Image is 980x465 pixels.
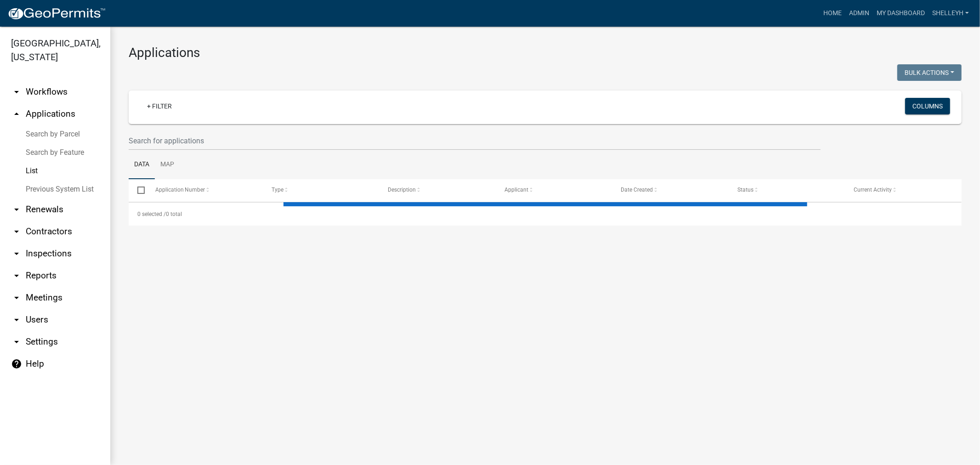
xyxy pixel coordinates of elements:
[11,248,22,259] i: arrow_drop_down
[129,179,146,201] datatable-header-cell: Select
[504,187,528,193] span: Applicant
[737,187,753,193] span: Status
[897,64,962,81] button: Bulk Actions
[11,204,22,215] i: arrow_drop_down
[854,187,892,193] span: Current Activity
[929,5,973,22] a: shelleyh
[155,187,205,193] span: Application Number
[388,187,416,193] span: Description
[129,131,821,150] input: Search for applications
[272,187,283,193] span: Type
[146,179,263,201] datatable-header-cell: Application Number
[873,5,929,22] a: My Dashboard
[845,5,873,22] a: Admin
[11,292,22,303] i: arrow_drop_down
[263,179,380,201] datatable-header-cell: Type
[11,108,22,119] i: arrow_drop_up
[11,358,22,369] i: help
[129,203,962,226] div: 0 total
[155,150,180,180] a: Map
[820,5,845,22] a: Home
[11,270,22,281] i: arrow_drop_down
[621,187,653,193] span: Date Created
[137,211,166,217] span: 0 selected /
[379,179,496,201] datatable-header-cell: Description
[11,86,22,97] i: arrow_drop_down
[11,226,22,237] i: arrow_drop_down
[612,179,729,201] datatable-header-cell: Date Created
[905,98,950,114] button: Columns
[129,150,155,180] a: Data
[729,179,845,201] datatable-header-cell: Status
[845,179,962,201] datatable-header-cell: Current Activity
[11,314,22,325] i: arrow_drop_down
[11,336,22,347] i: arrow_drop_down
[496,179,612,201] datatable-header-cell: Applicant
[129,45,962,61] h3: Applications
[140,98,179,114] a: + Filter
